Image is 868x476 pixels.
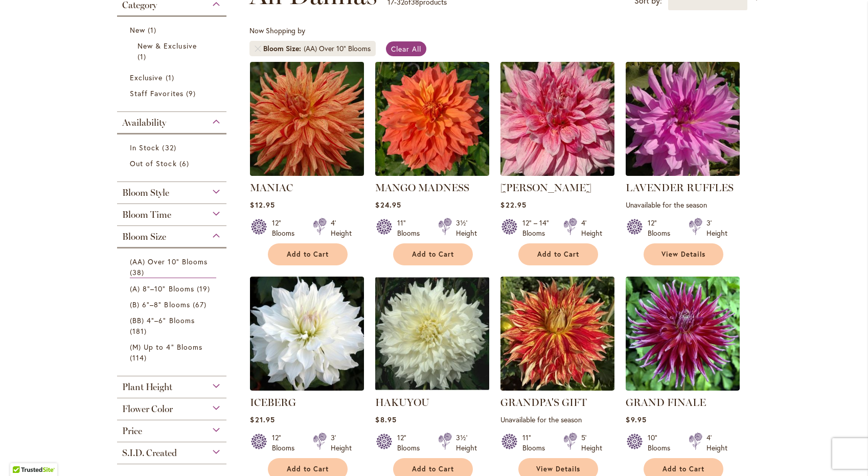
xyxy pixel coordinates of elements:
span: $21.95 [250,415,275,424]
p: Unavailable for the season [500,415,614,424]
a: GRANDPA'S GIFT [500,396,587,409]
a: Staff Favorites [130,88,216,99]
a: MANIAC [250,182,293,194]
span: 19 [197,283,213,294]
a: (BB) 4"–6" Blooms 181 [130,315,216,336]
a: Clear All [386,41,426,56]
a: Mango Madness [375,168,489,178]
span: 1 [148,25,159,35]
div: 12" Blooms [272,218,301,238]
a: MAKI [500,168,614,178]
div: 12" Blooms [648,218,676,238]
div: 10" Blooms [648,433,676,453]
div: 12" Blooms [272,433,301,453]
span: (BB) 4"–6" Blooms [130,315,195,325]
span: Add to Cart [287,250,329,259]
span: Add to Cart [663,465,704,473]
a: (M) Up to 4" Blooms 114 [130,342,216,363]
div: 3½' Height [456,218,477,238]
span: (B) 6"–8" Blooms [130,300,190,309]
span: $12.95 [250,200,275,210]
a: (AA) Over 10" Blooms 38 [130,256,216,278]
a: New &amp; Exclusive [138,40,209,62]
img: Grand Finale [626,277,740,391]
a: LAVENDER RUFFLES [626,182,734,194]
span: S.I.D. Created [122,447,177,459]
span: (AA) Over 10" Blooms [130,257,208,266]
span: New [130,25,145,35]
img: Mango Madness [375,62,489,176]
span: $9.95 [626,415,646,424]
span: 6 [179,158,192,169]
a: LAVENDER RUFFLES [626,168,740,178]
div: 3' Height [331,433,352,453]
a: New [130,25,216,35]
span: $22.95 [500,200,526,210]
p: Unavailable for the season [626,200,740,210]
span: Bloom Size [122,231,166,242]
a: (A) 8"–10" Blooms 19 [130,283,216,294]
span: 181 [130,326,149,336]
span: Bloom Style [122,187,169,198]
a: Remove Bloom Size (AA) Over 10" Blooms [255,46,261,52]
span: Plant Height [122,381,172,393]
span: View Details [661,250,705,259]
span: Add to Cart [537,250,579,259]
span: Exclusive [130,73,163,82]
span: Flower Color [122,403,173,415]
button: Add to Cart [518,243,598,265]
a: GRAND FINALE [626,396,706,409]
a: Hakuyou [375,383,489,393]
a: ICEBERG [250,383,364,393]
span: Add to Cart [412,465,454,473]
div: 12" Blooms [397,433,426,453]
span: Out of Stock [130,158,177,168]
span: (M) Up to 4" Blooms [130,342,202,352]
a: MANGO MADNESS [375,182,469,194]
div: 4' Height [581,218,602,238]
img: LAVENDER RUFFLES [626,62,740,176]
span: $24.95 [375,200,401,210]
span: (A) 8"–10" Blooms [130,284,194,293]
a: [PERSON_NAME] [500,182,591,194]
span: Clear All [391,44,421,54]
button: Add to Cart [393,243,473,265]
span: 38 [130,267,147,278]
span: Price [122,425,142,437]
a: View Details [644,243,723,265]
span: Bloom Time [122,209,171,220]
div: 11" Blooms [522,433,551,453]
div: 4' Height [706,433,727,453]
span: 9 [186,88,198,99]
img: Hakuyou [375,277,489,391]
a: Grand Finale [626,383,740,393]
span: Bloom Size [263,43,304,54]
span: Add to Cart [287,465,329,473]
img: Grandpa's Gift [500,277,614,391]
span: 1 [138,51,149,62]
span: New & Exclusive [138,41,197,51]
img: ICEBERG [250,277,364,391]
a: Exclusive [130,72,216,83]
div: 5' Height [581,433,602,453]
a: Maniac [250,168,364,178]
a: ICEBERG [250,396,296,409]
span: 67 [193,299,209,310]
span: $8.95 [375,415,396,424]
span: In Stock [130,143,159,152]
iframe: Launch Accessibility Center [8,440,36,468]
span: 114 [130,352,149,363]
span: View Details [536,465,580,473]
div: 12" – 14" Blooms [522,218,551,238]
img: MAKI [500,62,614,176]
span: Availability [122,117,166,128]
span: Now Shopping by [249,26,305,35]
div: 3½' Height [456,433,477,453]
div: 11" Blooms [397,218,426,238]
div: (AA) Over 10" Blooms [304,43,371,54]
a: In Stock 32 [130,142,216,153]
a: Grandpa's Gift [500,383,614,393]
a: HAKUYOU [375,396,429,409]
img: Maniac [250,62,364,176]
a: (B) 6"–8" Blooms 67 [130,299,216,310]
